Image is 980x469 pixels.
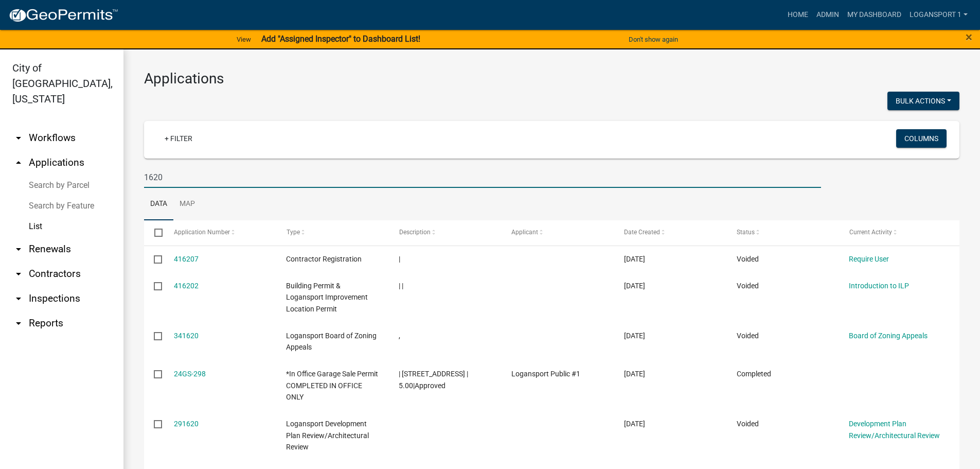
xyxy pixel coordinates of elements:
datatable-header-cell: Select [144,220,164,245]
span: 07/30/2024 [624,420,645,428]
a: Board of Zoning Appeals [849,332,928,340]
span: Logansport Development Plan Review/Architectural Review [286,420,369,451]
span: 05/05/2025 [624,255,645,263]
button: Close [966,31,972,43]
span: Description [399,229,430,236]
span: Date Created [624,229,660,236]
i: arrow_drop_up [12,157,25,169]
datatable-header-cell: Status [726,220,839,245]
span: Logansport Public #1 [511,370,580,378]
span: 12/02/2024 [624,332,645,340]
span: Contractor Registration [286,255,362,263]
datatable-header-cell: Date Created [614,220,727,245]
span: Completed [737,370,771,378]
span: | 1620 Erie Ave | 5.00|Approved [399,370,468,390]
span: 09/12/2024 [624,370,645,378]
span: Application Number [174,229,230,236]
button: Don't show again [625,31,682,48]
span: *In Office Garage Sale Permit COMPLETED IN OFFICE ONLY [286,370,378,402]
span: Applicant [511,229,538,236]
i: arrow_drop_down [12,132,25,144]
a: Home [783,5,812,25]
span: , [399,332,400,340]
span: Logansport Board of Zoning Appeals [286,332,377,352]
a: Admin [812,5,843,25]
span: Current Activity [849,229,892,236]
button: Columns [896,129,947,148]
input: Search for applications [144,167,821,188]
span: × [966,30,972,44]
a: 24GS-298 [174,370,206,378]
datatable-header-cell: Current Activity [839,220,952,245]
span: Type [286,229,299,236]
span: Voided [737,282,759,290]
i: arrow_drop_down [12,243,25,255]
a: View [233,31,255,48]
a: 291620 [174,420,199,428]
strong: Add "Assigned Inspector" to Dashboard List! [261,34,420,44]
button: Bulk Actions [887,92,959,110]
span: Voided [737,420,759,428]
datatable-header-cell: Application Number [164,220,276,245]
a: My Dashboard [843,5,905,25]
a: Introduction to ILP [849,282,909,290]
a: Require User [849,255,889,263]
datatable-header-cell: Description [389,220,502,245]
i: arrow_drop_down [12,292,25,305]
h3: Applications [144,70,959,88]
span: | [399,255,400,263]
datatable-header-cell: Type [276,220,389,245]
a: + Filter [156,129,201,148]
span: | | [399,282,403,290]
i: arrow_drop_down [12,268,25,280]
a: Logansport 1 [905,5,972,25]
a: 341620 [174,332,199,340]
a: Development Plan Review/Architectural Review [849,420,940,440]
span: Status [737,229,755,236]
a: Data [144,188,173,221]
a: 416202 [174,282,199,290]
datatable-header-cell: Applicant [502,220,614,245]
a: 416207 [174,255,199,263]
i: arrow_drop_down [12,317,25,329]
span: Voided [737,332,759,340]
a: Map [173,188,201,221]
span: Voided [737,255,759,263]
span: 05/05/2025 [624,282,645,290]
span: Building Permit & Logansport Improvement Location Permit [286,282,368,314]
